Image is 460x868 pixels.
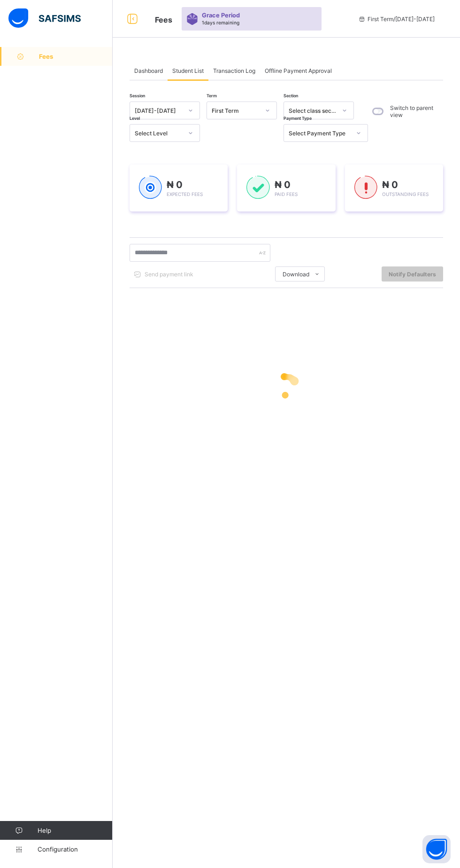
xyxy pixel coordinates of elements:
div: First Term [212,107,260,114]
img: expected-1.03dd87d44185fb6c27cc9b2570c10499.svg [139,176,162,199]
span: session/term information [358,16,435,23]
span: Fees [39,53,113,60]
span: Term [207,93,217,98]
img: sticker-purple.71386a28dfed39d6af7621340158ba97.svg [186,13,198,25]
span: Payment Type [284,116,312,121]
span: ₦ 0 [275,179,291,190]
span: Paid Fees [275,191,298,197]
span: Download [283,271,309,278]
label: Switch to parent view [390,104,441,118]
img: safsims [8,8,81,28]
span: Transaction Log [213,67,255,74]
span: Outstanding Fees [382,191,429,197]
div: Select class section [289,107,337,114]
span: Session [130,93,145,98]
img: paid-1.3eb1404cbcb1d3b736510a26bbfa3ccb.svg [246,176,269,199]
span: Expected Fees [167,191,203,197]
span: 1 days remaining [202,20,239,25]
button: Open asap [422,835,451,863]
span: Notify Defaulters [389,271,436,278]
div: Select Level [135,130,183,137]
div: [DATE]-[DATE] [135,107,183,114]
img: outstanding-1.146d663e52f09953f639664a84e30106.svg [354,176,377,199]
span: Send payment link [145,271,193,278]
span: ₦ 0 [382,179,398,190]
span: ₦ 0 [167,179,183,190]
div: Select Payment Type [289,130,351,137]
span: Section [284,93,298,98]
span: Offline Payment Approval [265,67,332,74]
span: Configuration [38,845,112,853]
span: Fees [155,15,172,24]
span: Level [130,116,140,121]
span: Help [38,827,112,834]
span: Grace Period [202,12,240,19]
span: Dashboard [134,67,163,74]
span: Student List [172,67,204,74]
